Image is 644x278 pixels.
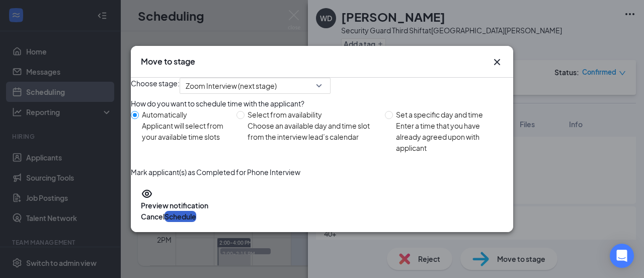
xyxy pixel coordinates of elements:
[141,211,165,222] button: Cancel
[131,98,513,109] div: How do you want to schedule time with the applicant?
[248,109,377,120] div: Select from availability
[610,244,634,268] div: Open Intercom Messenger
[165,211,196,222] button: Schedule
[396,120,505,153] div: Enter a time that you have already agreed upon with applicant
[142,109,228,120] div: Automatically
[491,56,503,68] svg: Cross
[141,188,153,200] svg: Eye
[141,56,195,67] h3: Move to stage
[396,109,505,120] div: Set a specific day and time
[131,166,513,178] p: Mark applicant(s) as Completed for Phone Interview
[131,78,180,94] span: Choose stage:
[141,188,208,211] button: EyePreview notification
[186,78,277,93] span: Zoom Interview (next stage)
[248,120,377,142] div: Choose an available day and time slot from the interview lead’s calendar
[142,120,228,142] div: Applicant will select from your available time slots
[491,56,503,68] button: Close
